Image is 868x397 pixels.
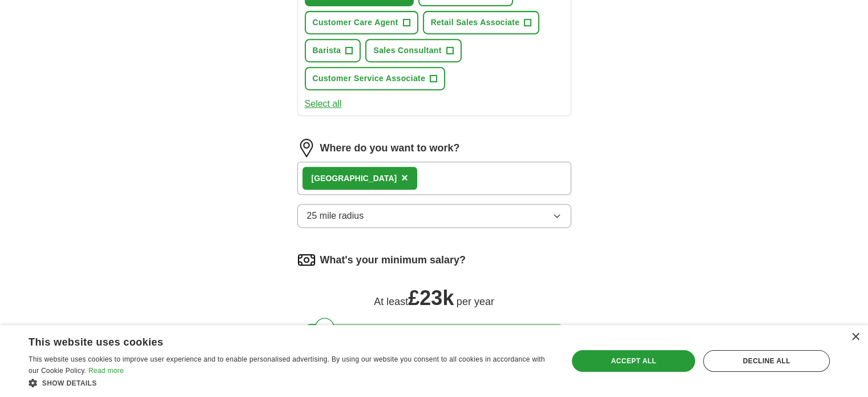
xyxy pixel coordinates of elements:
[297,251,316,269] img: salary.png
[320,141,460,156] label: Where do you want to work?
[374,296,408,307] span: At least
[88,367,124,375] a: Read more, opens a new window
[297,139,316,157] img: location.png
[297,204,571,228] button: 25 mile radius
[313,17,398,29] span: Customer Care Agent
[312,173,397,185] div: [GEOGRAPHIC_DATA]
[313,45,341,57] span: Barista
[408,286,454,310] span: £ 23k
[703,350,830,372] div: Decline all
[401,171,408,184] span: ×
[313,73,426,85] span: Customer Service Associate
[457,296,494,307] span: per year
[320,252,466,268] label: What's your minimum salary?
[401,170,408,187] button: ×
[42,379,97,387] span: Show details
[373,45,441,57] span: Sales Consultant
[365,39,461,62] button: Sales Consultant
[431,17,520,29] span: Retail Sales Associate
[29,377,552,388] div: Show details
[305,67,446,90] button: Customer Service Associate
[423,11,540,34] button: Retail Sales Associate
[305,11,418,34] button: Customer Care Agent
[305,39,361,62] button: Barista
[572,350,695,372] div: Accept all
[29,332,523,349] div: This website uses cookies
[29,355,545,375] span: This website uses cookies to improve user experience and to enable personalised advertising. By u...
[307,209,364,223] span: 25 mile radius
[851,333,859,342] div: Close
[305,97,342,111] button: Select all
